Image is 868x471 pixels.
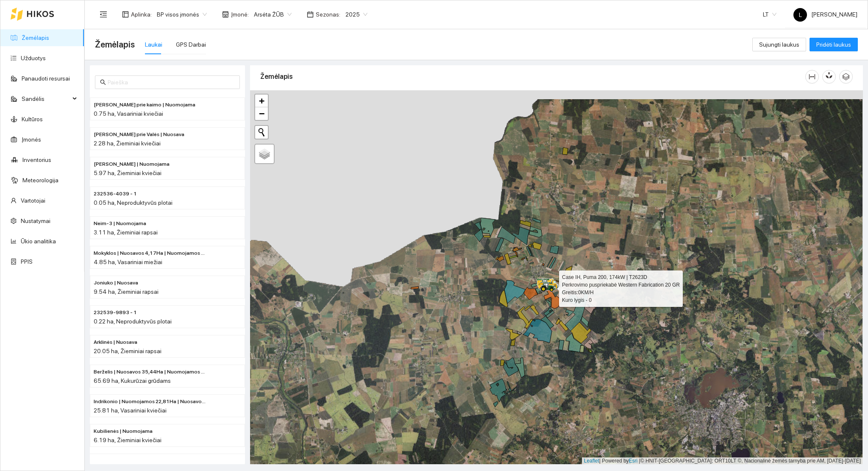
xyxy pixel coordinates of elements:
span: − [259,108,264,119]
span: 25.81 ha, Vasariniai kviečiai [94,407,167,414]
span: search [100,79,106,85]
div: Žemėlapis [260,64,805,89]
button: menu-fold [95,6,112,23]
a: Nustatymai [21,217,50,224]
a: Meteorologija [22,177,58,184]
a: Žemėlapis [22,34,49,41]
button: column-width [805,70,819,84]
span: Indrikonio | Nuomojamos 22,81Ha | Nuosavos 3,00 Ha [94,398,207,406]
span: Joniuko | Nuosava [94,279,138,287]
span: 5.97 ha, Žieminiai kviečiai [94,170,161,176]
a: Panaudoti resursai [22,75,70,82]
span: Pridėti laukus [816,40,851,49]
span: [PERSON_NAME] [793,11,857,18]
span: Sujungti laukus [759,40,799,49]
button: Initiate a new search [255,126,268,139]
a: Pridėti laukus [810,41,858,48]
a: Sujungti laukus [752,41,806,48]
span: Sandėlis [22,90,70,107]
span: 20.05 ha, Žieminiai rapsai [94,348,161,354]
span: shop [222,11,229,18]
a: Vartotojai [21,197,45,204]
span: L [799,8,802,22]
span: BP visos įmonės [157,8,207,21]
a: Leaflet [584,458,599,464]
span: Mokyklos | Nuosavos 4,17Ha | Nuomojamos 0,68Ha [94,249,207,257]
span: Rolando prie kaimo | Nuomojama [94,101,195,109]
span: 65.69 ha, Kukurūzai grūdams [94,377,171,384]
span: 0.05 ha, Neproduktyvūs plotai [94,199,172,206]
span: column-width [806,73,818,80]
a: Inventorius [22,156,51,163]
div: Laukai [145,40,162,49]
span: menu-fold [100,11,107,18]
input: Paieška [108,78,235,87]
span: calendar [307,11,314,18]
span: 0.22 ha, Neproduktyvūs plotai [94,318,172,325]
span: 0.75 ha, Vasariniai kviečiai [94,110,163,117]
span: 232536-4039 - 1 [94,190,137,198]
a: Zoom out [255,107,268,120]
span: Žemėlapis [95,38,135,51]
a: Layers [255,145,274,163]
span: 6.19 ha, Žieminiai kviečiai [94,437,161,443]
span: Įmonė : [231,10,249,19]
div: GPS Darbai [176,40,206,49]
span: LT [763,8,776,21]
button: Sujungti laukus [752,38,806,51]
a: Esri [629,458,638,464]
a: PPIS [21,258,33,265]
span: Aplinka : [131,10,152,19]
span: 2025 [345,8,367,21]
span: 2.28 ha, Žieminiai kviečiai [94,140,161,147]
span: + [259,95,264,106]
span: Kubilienės | Nuomojama [94,427,153,435]
span: Ginaičių Valiaus | Nuomojama [94,160,170,168]
span: 9.54 ha, Žieminiai rapsai [94,288,159,295]
span: Sezonas : [316,10,340,19]
span: Neim-3 | Nuomojama [94,220,146,228]
span: Rolando prie Valės | Nuosava [94,131,184,139]
a: Įmonės [22,136,41,143]
a: Ūkio analitika [21,238,56,245]
span: | [639,458,640,464]
span: Arsėta ŽŪB [254,8,292,21]
a: Zoom in [255,95,268,107]
button: Pridėti laukus [810,38,858,51]
a: Užduotys [21,55,46,61]
span: layout [122,11,129,18]
span: 232539-9893 - 1 [94,309,137,317]
div: | Powered by © HNIT-[GEOGRAPHIC_DATA]; ORT10LT ©, Nacionalinė žemės tarnyba prie AM, [DATE]-[DATE] [582,457,863,465]
span: Berželis | Nuosavos 35,44Ha | Nuomojamos 30,25Ha [94,368,207,376]
span: 3.11 ha, Žieminiai rapsai [94,229,158,236]
a: Kultūros [22,116,43,123]
span: 4.85 ha, Vasariniai miežiai [94,259,162,265]
span: Arklinės | Nuosava [94,338,137,346]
